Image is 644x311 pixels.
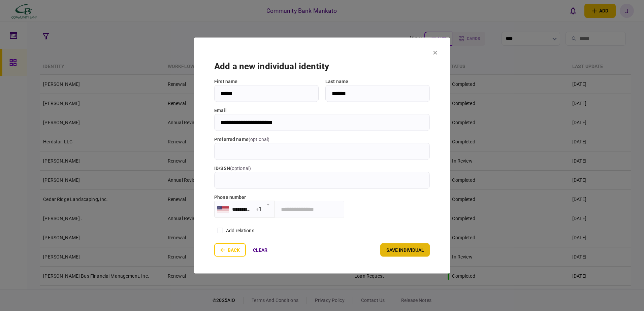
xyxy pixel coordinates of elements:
label: Preferred name [214,136,430,143]
button: clear [248,243,273,256]
input: First name [214,85,319,102]
label: Last name [325,78,430,85]
h1: add a new individual identity [214,61,430,71]
label: Phone number [214,195,246,200]
input: Preferred name [214,143,430,160]
input: email [214,114,430,131]
label: ID/SSN [214,165,430,172]
label: email [214,107,430,114]
button: save individual [380,243,430,256]
span: ( optional ) [249,137,269,142]
button: Open [263,200,273,209]
div: +1 [256,205,262,213]
input: Last name [325,85,430,102]
input: ID/SSN [214,172,430,189]
label: First name [214,78,319,85]
div: add relations [226,227,254,234]
img: us [217,206,229,212]
span: ( optional ) [230,166,251,171]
